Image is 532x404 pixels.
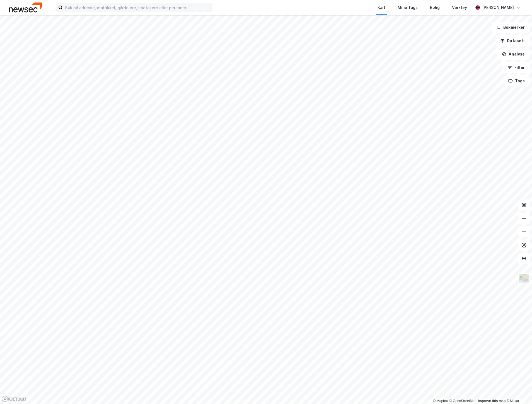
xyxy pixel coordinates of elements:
div: Mine Tags [398,4,418,11]
img: Z [519,273,529,284]
a: Improve this map [478,399,506,403]
button: Bokmerker [492,22,530,33]
div: Kart [378,4,386,11]
button: Analyse [497,49,530,60]
a: Mapbox homepage [2,396,26,402]
input: Søk på adresse, matrikkel, gårdeiere, leietakere eller personer [63,3,212,12]
button: Filter [503,62,530,73]
div: Kontrollprogram for chat [504,377,532,404]
div: [PERSON_NAME] [482,4,514,11]
img: newsec-logo.f6e21ccffca1b3a03d2d.png [9,3,42,12]
button: Datasett [496,35,530,46]
div: Bolig [430,4,440,11]
button: Tags [504,75,530,86]
iframe: Chat Widget [504,377,532,404]
div: Verktøy [452,4,467,11]
a: OpenStreetMap [450,399,477,403]
a: Mapbox [433,399,449,403]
